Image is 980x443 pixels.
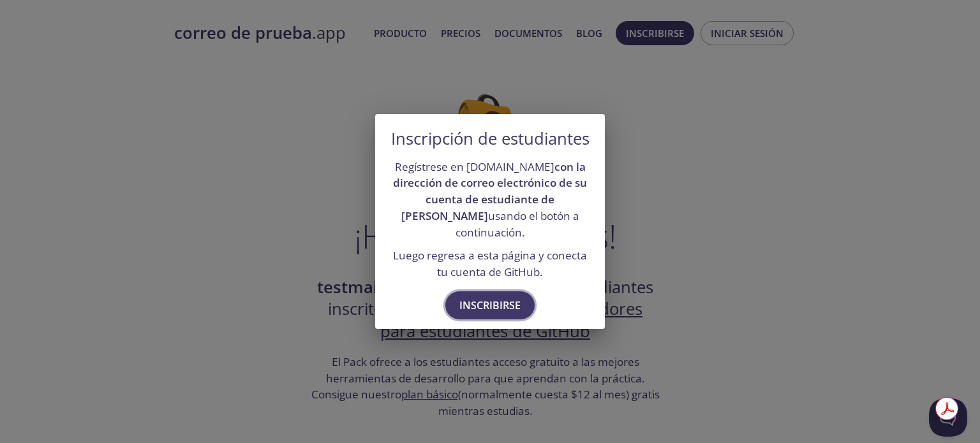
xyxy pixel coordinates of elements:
font: Inscribirse [459,298,521,312]
button: Inscribirse [445,291,535,319]
font: Luego regresa a esta página y conecta tu cuenta de GitHub. [393,248,587,279]
font: usando el botón a continuación. [456,208,579,240]
font: Inscripción de estudiantes [391,127,590,150]
font: Regístrese en [DOMAIN_NAME] [395,159,554,174]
